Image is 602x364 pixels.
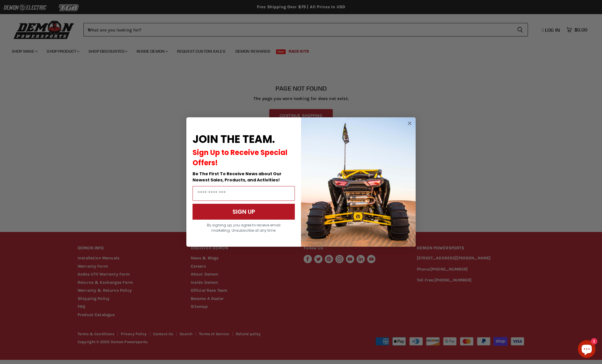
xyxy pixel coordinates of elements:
[193,204,295,220] button: SIGN UP
[301,117,416,247] img: a9095488-b6e7-41ba-879d-588abfab540b.jpeg
[193,171,282,183] span: Be The First To Receive News about Our Newest Sales, Products, and Activities!
[576,340,597,359] inbox-online-store-chat: Shopify online store chat
[207,223,280,233] span: By signing up, you agree to receive email marketing. Unsubscribe at any time.
[193,186,295,201] input: Email Address
[193,132,275,147] span: JOIN THE TEAM.
[193,148,287,168] span: Sign Up to Receive Special Offers!
[406,120,413,127] button: Close dialog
